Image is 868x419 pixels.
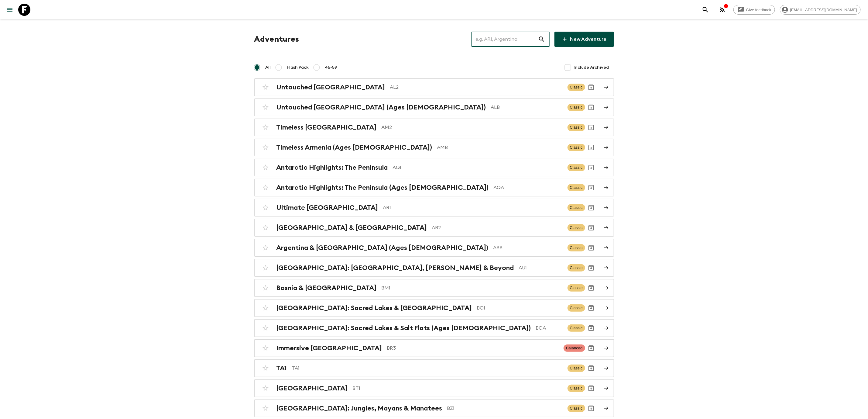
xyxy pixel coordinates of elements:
h2: Immersive [GEOGRAPHIC_DATA] [276,344,382,352]
p: ABB [493,244,563,251]
button: menu [4,4,16,16]
p: AMB [437,144,563,151]
a: Untouched [GEOGRAPHIC_DATA]AL2ClassicArchive [254,78,614,96]
span: Classic [568,385,585,392]
button: Archive [585,161,597,174]
span: Classic [568,365,585,372]
button: Archive [585,262,597,274]
a: Timeless Armenia (Ages [DEMOGRAPHIC_DATA])AMBClassicArchive [254,139,614,156]
button: Archive [585,382,597,394]
p: BZ1 [447,405,563,412]
button: search adventures [699,4,712,16]
h2: Ultimate [GEOGRAPHIC_DATA] [276,204,378,212]
a: [GEOGRAPHIC_DATA]: [GEOGRAPHIC_DATA], [PERSON_NAME] & BeyondAU1ClassicArchive [254,259,614,277]
a: Timeless [GEOGRAPHIC_DATA]AM2ClassicArchive [254,119,614,136]
a: Give feedback [733,5,775,15]
h2: Antarctic Highlights: The Peninsula (Ages [DEMOGRAPHIC_DATA]) [276,184,489,192]
button: Archive [585,242,597,254]
a: [GEOGRAPHIC_DATA] & [GEOGRAPHIC_DATA]AB2ClassicArchive [254,219,614,237]
button: Archive [585,342,597,354]
h2: Argentina & [GEOGRAPHIC_DATA] (Ages [DEMOGRAPHIC_DATA]) [276,244,489,252]
div: [EMAIL_ADDRESS][DOMAIN_NAME] [780,5,861,15]
h2: Timeless Armenia (Ages [DEMOGRAPHIC_DATA]) [276,144,432,151]
p: AQ1 [393,164,563,171]
p: BM1 [382,284,563,292]
h2: Untouched [GEOGRAPHIC_DATA] [276,83,385,91]
p: AR1 [383,204,563,211]
button: Archive [585,202,597,214]
span: Classic [568,324,585,332]
span: Give feedback [743,8,775,12]
span: Classic [568,264,585,272]
a: Antarctic Highlights: The PeninsulaAQ1ClassicArchive [254,159,614,176]
p: BO1 [477,304,563,312]
button: Archive [585,101,597,113]
span: Classic [568,244,585,251]
h2: Bosnia & [GEOGRAPHIC_DATA] [276,284,377,292]
span: Classic [568,184,585,191]
h2: Untouched [GEOGRAPHIC_DATA] (Ages [DEMOGRAPHIC_DATA]) [276,103,486,111]
h2: [GEOGRAPHIC_DATA]: Sacred Lakes & Salt Flats (Ages [DEMOGRAPHIC_DATA]) [276,324,531,332]
a: Ultimate [GEOGRAPHIC_DATA]AR1ClassicArchive [254,199,614,216]
h2: Timeless [GEOGRAPHIC_DATA] [276,123,377,131]
a: New Adventure [554,32,614,47]
p: AM2 [382,124,563,131]
a: [GEOGRAPHIC_DATA]: Sacred Lakes & Salt Flats (Ages [DEMOGRAPHIC_DATA])BOAClassicArchive [254,319,614,337]
span: Classic [568,224,585,231]
span: Classic [568,144,585,151]
h2: TA1 [276,364,287,372]
p: BOA [536,324,563,332]
button: Archive [585,141,597,154]
span: Classic [568,405,585,412]
a: TA1TA1ClassicArchive [254,359,614,377]
a: [GEOGRAPHIC_DATA]BT1ClassicArchive [254,379,614,397]
span: Classic [568,304,585,312]
button: Archive [585,121,597,133]
button: Archive [585,302,597,314]
a: [GEOGRAPHIC_DATA]: Sacred Lakes & [GEOGRAPHIC_DATA]BO1ClassicArchive [254,299,614,317]
span: Classic [568,284,585,292]
a: Antarctic Highlights: The Peninsula (Ages [DEMOGRAPHIC_DATA])AQAClassicArchive [254,179,614,196]
p: AB2 [432,224,563,231]
p: ALB [491,104,563,111]
a: Immersive [GEOGRAPHIC_DATA]BR3BalancedArchive [254,339,614,357]
button: Archive [585,402,597,414]
span: [EMAIL_ADDRESS][DOMAIN_NAME] [787,8,860,12]
button: Archive [585,222,597,234]
span: All [266,64,271,71]
input: e.g. AR1, Argentina [472,31,538,48]
h1: Adventures [254,33,299,45]
button: Archive [585,81,597,93]
p: BT1 [353,385,563,392]
button: Archive [585,282,597,294]
h2: [GEOGRAPHIC_DATA]: [GEOGRAPHIC_DATA], [PERSON_NAME] & Beyond [276,264,514,272]
h2: [GEOGRAPHIC_DATA]: Jungles, Mayans & Manatees [276,404,442,412]
button: Archive [585,182,597,194]
h2: [GEOGRAPHIC_DATA]: Sacred Lakes & [GEOGRAPHIC_DATA] [276,304,472,312]
span: Flash Pack [287,64,309,71]
a: [GEOGRAPHIC_DATA]: Jungles, Mayans & ManateesBZ1ClassicArchive [254,400,614,417]
a: Untouched [GEOGRAPHIC_DATA] (Ages [DEMOGRAPHIC_DATA])ALBClassicArchive [254,99,614,116]
span: Classic [568,164,585,171]
button: Archive [585,322,597,334]
span: Classic [568,204,585,211]
span: Classic [568,124,585,131]
p: AU1 [519,264,563,272]
h2: [GEOGRAPHIC_DATA] [276,384,348,392]
a: Bosnia & [GEOGRAPHIC_DATA]BM1ClassicArchive [254,279,614,297]
p: AL2 [390,84,563,91]
h2: Antarctic Highlights: The Peninsula [276,164,388,171]
p: TA1 [292,365,563,372]
h2: [GEOGRAPHIC_DATA] & [GEOGRAPHIC_DATA] [276,224,427,232]
span: Include Archived [574,64,609,71]
span: Classic [568,84,585,91]
button: Archive [585,362,597,374]
p: BR3 [387,345,559,352]
a: Argentina & [GEOGRAPHIC_DATA] (Ages [DEMOGRAPHIC_DATA])ABBClassicArchive [254,239,614,257]
span: Balanced [564,345,585,352]
span: 45-59 [325,64,338,71]
span: Classic [568,104,585,111]
p: AQA [494,184,563,191]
